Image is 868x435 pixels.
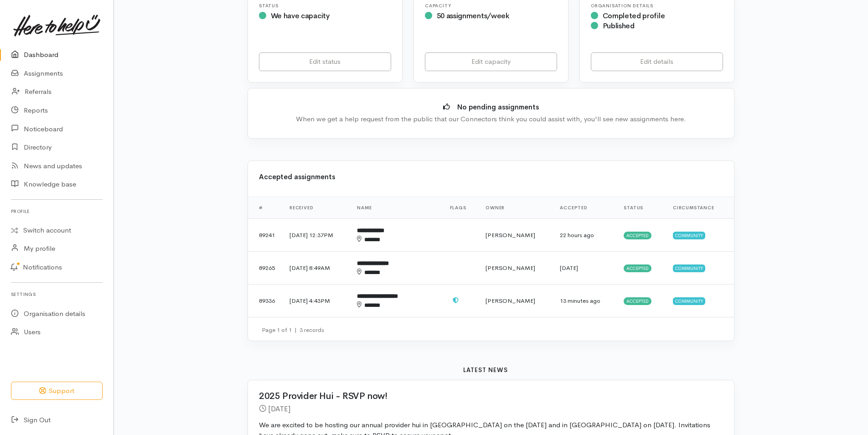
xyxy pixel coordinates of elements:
[478,197,553,219] th: Owner
[294,326,297,334] span: |
[425,3,557,8] h6: Capacity
[11,205,103,217] h6: Profile
[259,3,391,8] h6: Status
[259,172,335,181] b: Accepted assignments
[248,285,282,317] td: 89336
[560,264,578,272] time: [DATE]
[282,219,350,252] td: [DATE] 12:37PM
[11,288,103,300] h6: Settings
[603,21,635,31] span: Published
[603,11,665,21] span: Completed profile
[463,366,508,374] b: Latest news
[478,252,553,285] td: [PERSON_NAME]
[443,197,479,219] th: Flags
[624,264,651,272] span: Accepted
[350,197,442,219] th: Name
[666,197,734,219] th: Circumstance
[259,52,391,71] a: Edit status
[262,114,720,124] div: When we get a help request from the public that our Connectors think you could assist with, you'l...
[248,252,282,285] td: 89265
[11,382,103,400] button: Support
[673,297,705,305] span: Community
[478,219,553,252] td: [PERSON_NAME]
[425,52,557,71] a: Edit capacity
[553,197,616,219] th: Accepted
[591,52,723,71] a: Edit details
[248,219,282,252] td: 89241
[262,326,324,334] small: Page 1 of 1 3 records
[282,285,350,317] td: [DATE] 4:43PM
[259,391,712,401] h2: 2025 Provider Hui - RSVP now!
[268,404,290,414] time: [DATE]
[616,197,666,219] th: Status
[457,103,539,111] b: No pending assignments
[560,297,600,305] time: 13 minutes ago
[591,3,723,8] h6: Organisation Details
[673,264,705,272] span: Community
[282,252,350,285] td: [DATE] 8:49AM
[437,11,509,21] span: 50 assignments/week
[560,231,594,239] time: 22 hours ago
[624,297,651,305] span: Accepted
[478,285,553,317] td: [PERSON_NAME]
[673,232,705,239] span: Community
[248,197,282,219] th: #
[282,197,350,219] th: Received
[271,11,330,21] span: We have capacity
[624,232,651,239] span: Accepted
